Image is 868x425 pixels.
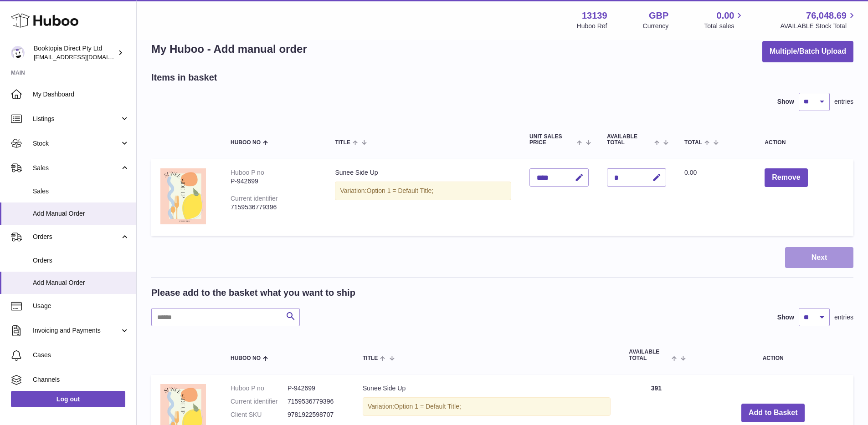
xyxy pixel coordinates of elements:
[335,182,511,200] div: Variation:
[582,10,607,22] strong: 13139
[231,140,261,146] span: Huboo no
[834,97,853,106] span: entries
[777,97,794,106] label: Show
[649,10,668,22] strong: GBP
[643,22,669,30] div: Currency
[33,302,129,310] span: Usage
[326,159,520,235] td: Sunee Side Up
[231,177,317,186] div: P-942699
[806,10,847,22] span: 76,048.69
[33,351,129,359] span: Cases
[834,313,853,322] span: entries
[151,287,355,299] h2: Please add to the basket what you want to ship
[33,209,129,218] span: Add Manual Order
[231,384,288,393] dt: Huboo P no
[577,22,607,30] div: Huboo Ref
[717,10,734,22] span: 0.00
[765,140,844,146] div: Action
[741,404,805,422] button: Add to Basket
[693,340,853,370] th: Action
[777,313,794,322] label: Show
[288,410,344,419] dd: 9781922598707
[33,326,120,335] span: Invoicing and Payments
[11,391,125,407] a: Log out
[231,397,288,406] dt: Current identifier
[33,256,129,265] span: Orders
[33,233,120,241] span: Orders
[231,355,261,361] span: Huboo no
[629,349,669,361] span: AVAILABLE Total
[335,140,350,146] span: Title
[684,140,702,146] span: Total
[33,278,129,287] span: Add Manual Order
[231,410,288,419] dt: Client SKU
[288,384,344,393] dd: P-942699
[33,164,120,172] span: Sales
[780,10,857,30] a: 76,048.69 AVAILABLE Stock Total
[34,53,134,61] span: [EMAIL_ADDRESS][DOMAIN_NAME]
[394,403,461,410] span: Option 1 = Default Title;
[33,115,120,123] span: Listings
[151,42,307,56] h1: My Huboo - Add manual order
[231,169,264,176] div: Huboo P no
[684,169,697,176] span: 0.00
[33,139,120,148] span: Stock
[160,168,206,224] img: Sunee Side Up
[762,41,853,62] button: Multiple/Batch Upload
[785,247,853,268] button: Next
[34,44,116,61] div: Booktopia Direct Pty Ltd
[780,22,857,30] span: AVAILABLE Stock Total
[363,355,378,361] span: Title
[704,22,745,30] span: Total sales
[288,397,344,406] dd: 7159536779396
[231,195,278,202] div: Current identifier
[363,397,611,416] div: Variation:
[704,10,745,30] a: 0.00 Total sales
[33,90,129,99] span: My Dashboard
[607,134,652,146] span: AVAILABLE Total
[231,203,317,212] div: 7159536779396
[367,187,434,194] span: Option 1 = Default Title;
[151,71,217,84] h2: Items in basket
[11,46,25,60] img: buz@sabweb.com.au
[33,187,129,196] span: Sales
[765,168,807,187] button: Remove
[529,134,575,146] span: Unit Sales Price
[33,375,129,384] span: Channels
